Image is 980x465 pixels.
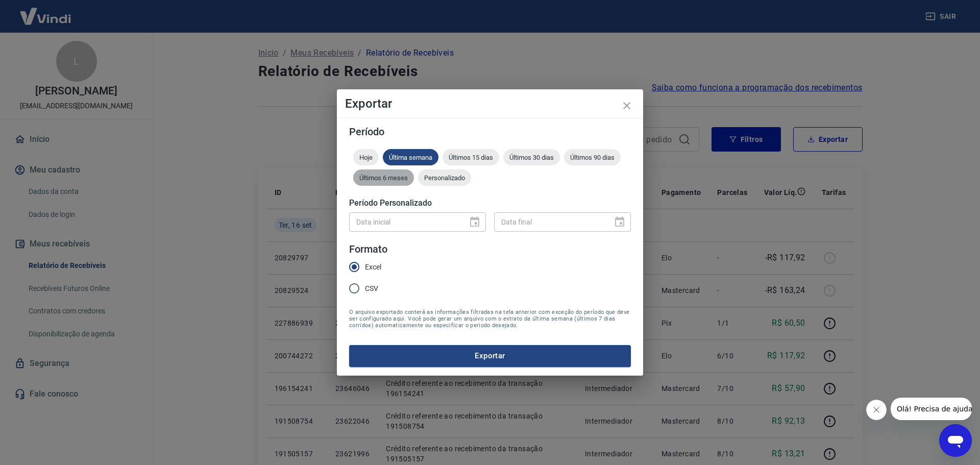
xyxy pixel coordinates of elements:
h5: Período [349,127,631,137]
iframe: Mensagem da empresa [891,398,972,420]
span: CSV [365,283,378,294]
input: DD/MM/YYYY [349,212,460,231]
span: Personalizado [418,174,471,182]
div: Últimos 15 dias [443,149,499,165]
span: Olá! Precisa de ajuda? [6,7,86,15]
span: Últimos 30 dias [503,154,560,161]
span: Últimos 90 dias [564,154,621,161]
span: Últimos 15 dias [443,154,499,161]
button: Exportar [349,345,631,366]
input: DD/MM/YYYY [494,212,605,231]
h5: Período Personalizado [349,198,631,208]
div: Última semana [383,149,438,165]
button: close [615,93,639,118]
div: Hoje [353,149,379,165]
div: Personalizado [418,169,471,186]
h4: Exportar [345,97,635,110]
span: Última semana [383,154,438,161]
div: Últimos 90 dias [564,149,621,165]
span: Hoje [353,154,379,161]
legend: Formato [349,242,387,257]
div: Últimos 30 dias [503,149,560,165]
span: Últimos 6 meses [353,174,414,182]
iframe: Botão para abrir a janela de mensagens [939,424,972,457]
div: Últimos 6 meses [353,169,414,186]
span: O arquivo exportado conterá as informações filtradas na tela anterior com exceção do período que ... [349,309,631,329]
iframe: Fechar mensagem [866,400,887,420]
span: Excel [365,262,381,273]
